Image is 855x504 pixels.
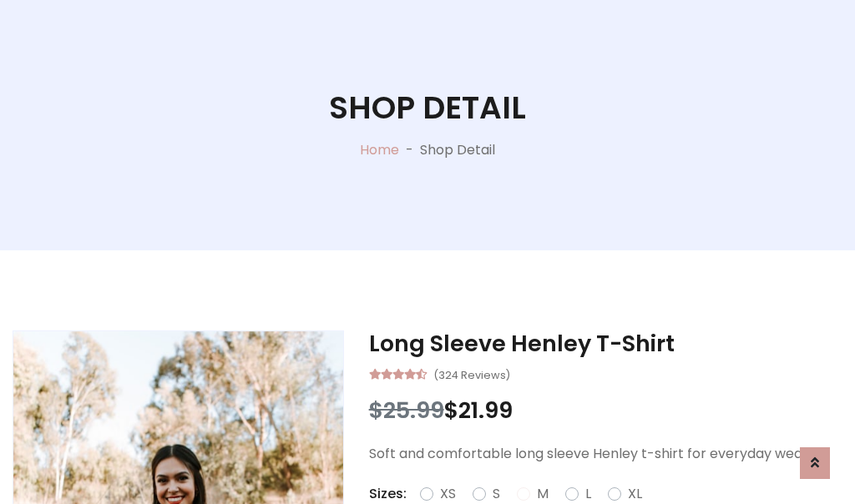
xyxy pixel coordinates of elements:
span: $25.99 [369,395,444,426]
label: L [585,484,591,504]
span: 21.99 [458,395,513,426]
label: XL [628,484,642,504]
h3: $ [369,397,842,424]
p: Soft and comfortable long sleeve Henley t-shirt for everyday wear. [369,444,842,464]
label: S [493,484,500,504]
h1: Shop Detail [329,89,526,127]
p: Shop Detail [420,140,495,160]
p: Sizes: [369,484,407,504]
h3: Long Sleeve Henley T-Shirt [369,330,842,357]
label: M [537,484,549,504]
label: XS [440,484,456,504]
p: - [399,140,420,160]
small: (324 Reviews) [433,364,510,384]
a: Home [360,140,399,159]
